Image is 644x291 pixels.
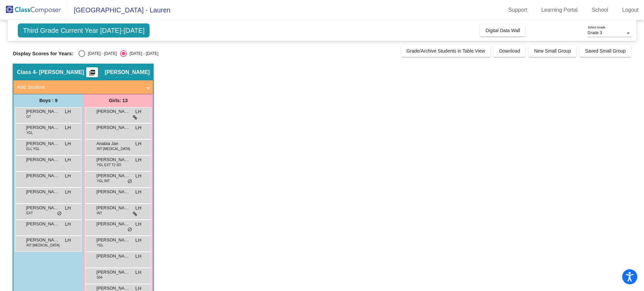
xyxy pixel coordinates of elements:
[97,275,102,280] span: 504
[503,5,533,15] a: Support
[85,51,117,57] div: [DATE] - [DATE]
[65,124,71,131] span: LH
[26,237,59,243] span: [PERSON_NAME]
[586,5,613,15] a: School
[407,48,485,54] span: Grade/Archive Students in Table View
[136,189,142,196] span: LH
[499,48,520,54] span: Download
[97,146,130,151] span: INT [MEDICAL_DATA]
[26,243,59,248] span: INT [MEDICAL_DATA]
[26,140,59,147] span: [PERSON_NAME]
[136,237,142,244] span: LH
[65,237,71,244] span: LH
[78,50,158,57] mat-radio-group: Select an option
[26,130,33,135] span: YGL
[534,48,571,54] span: New Small Group
[96,156,130,163] span: [PERSON_NAME]
[26,221,59,227] span: [PERSON_NAME]
[127,227,132,232] span: do_not_disturb_alt
[96,189,130,195] span: [PERSON_NAME]
[96,221,130,227] span: [PERSON_NAME]
[617,5,644,15] a: Logout
[65,205,71,212] span: LH
[96,108,130,115] span: [PERSON_NAME]
[83,94,153,107] div: Girls: 13
[136,205,142,212] span: LH
[26,124,59,131] span: [PERSON_NAME]
[26,156,59,163] span: [PERSON_NAME]
[26,189,59,195] span: [PERSON_NAME]
[96,269,130,276] span: [PERSON_NAME]
[65,156,71,163] span: LH
[97,211,102,216] span: INT
[26,114,31,119] span: GT
[136,172,142,179] span: LH
[17,83,142,91] mat-panel-title: Add Student
[529,45,576,57] button: New Small Group
[136,253,142,260] span: LH
[13,94,83,107] div: Boys : 9
[588,30,602,35] span: Grade 3
[485,28,520,33] span: Digital Data Wall
[26,172,59,179] span: [PERSON_NAME]
[96,140,130,147] span: Anabia Jan
[585,48,626,54] span: Saved Small Group
[96,124,130,131] span: [PERSON_NAME] [PERSON_NAME]
[96,172,130,179] span: [PERSON_NAME]
[88,69,96,79] mat-icon: picture_as_pdf
[13,80,153,94] mat-expansion-panel-header: Add Student
[65,189,71,196] span: LH
[127,51,158,57] div: [DATE] - [DATE]
[18,23,150,38] span: Third Grade Current Year [DATE]-[DATE]
[97,243,103,248] span: YGL
[26,211,33,216] span: EXT
[536,5,583,15] a: Learning Portal
[86,67,98,77] button: Print Students Details
[136,108,142,115] span: LH
[580,45,631,57] button: Saved Small Group
[13,51,73,57] span: Display Scores for Years:
[97,178,110,184] span: YGL INT
[65,172,71,179] span: LH
[65,221,71,228] span: LH
[96,205,130,211] span: [PERSON_NAME]
[136,124,142,131] span: LH
[96,237,130,243] span: [PERSON_NAME]
[57,211,62,216] span: do_not_disturb_alt
[494,45,525,57] button: Download
[67,5,170,15] span: [GEOGRAPHIC_DATA] - Lauren
[136,156,142,163] span: LH
[17,69,36,76] span: Class 4
[105,69,150,76] span: [PERSON_NAME]
[26,146,40,151] span: ELL YGL
[36,69,84,76] span: - [PERSON_NAME]
[26,205,59,211] span: [PERSON_NAME]
[26,108,59,115] span: [PERSON_NAME]
[97,162,121,167] span: YGL EXT T2 SO
[65,140,71,147] span: LH
[401,45,491,57] button: Grade/Archive Students in Table View
[136,269,142,276] span: LH
[136,140,142,147] span: LH
[480,24,525,37] button: Digital Data Wall
[127,179,132,184] span: do_not_disturb_alt
[136,221,142,228] span: LH
[96,253,130,260] span: [PERSON_NAME]
[65,108,71,115] span: LH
